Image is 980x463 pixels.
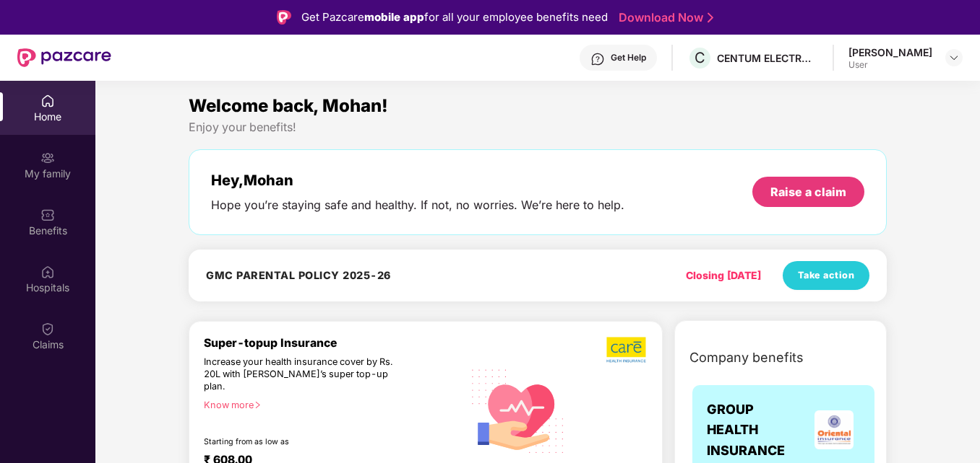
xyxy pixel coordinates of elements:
[611,52,646,63] div: Get Help
[40,322,55,336] img: svg+xml;base64,PHN2ZyBpZD0iQ2xhaW0iIHhtbG5zPSJodHRwOi8vd3d3LnczLm9yZy8yMDAwL3N2ZyIgd2lkdGg9IjIwIi...
[848,45,932,59] div: [PERSON_NAME]
[717,51,818,65] div: CENTUM ELECTRONICS LIMITED
[206,268,391,283] h4: GMC PARENTAL POLICY 2025-26
[254,401,262,409] span: right
[770,184,846,200] div: Raise a claim
[686,268,761,283] div: Closing [DATE]
[798,268,855,283] span: Take action
[17,48,111,67] img: New Pazcare Logo
[189,95,388,116] span: Welcome back, Mohan!
[40,265,55,279] img: svg+xml;base64,PHN2ZyBpZD0iSG9zcGl0YWxzIiB4bWxucz0iaHR0cDovL3d3dy53My5vcmcvMjAwMC9zdmciIHdpZHRoPS...
[848,59,932,71] div: User
[40,208,55,222] img: svg+xml;base64,PHN2ZyBpZD0iQmVuZWZpdHMiIHhtbG5zPSJodHRwOi8vd3d3LnczLm9yZy8yMDAwL3N2ZyIgd2lkdGg9Ij...
[211,172,624,189] div: Hey, Mohan
[40,94,55,108] img: svg+xml;base64,PHN2ZyBpZD0iSG9tZSIgeG1sbnM9Imh0dHA6Ly93d3cudzMub3JnLzIwMDAvc3ZnIiB3aWR0aD0iMjAiIG...
[606,336,648,363] img: b5dec4f62d2307b9de63beb79f102df3.png
[814,410,854,449] img: insurerLogo
[708,10,713,25] img: Stroke
[689,348,804,368] span: Company benefits
[211,198,624,213] div: Hope you’re staying safe and healthy. If not, no worries. We’re here to help.
[590,52,605,66] img: svg+xml;base64,PHN2ZyBpZD0iSGVscC0zMngzMiIgeG1sbnM9Imh0dHA6Ly93d3cudzMub3JnLzIwMDAvc3ZnIiB3aWR0aD...
[695,49,705,66] span: C
[948,52,960,63] img: svg+xml;base64,PHN2ZyBpZD0iRHJvcGRvd24tMzJ4MzIiIHhtbG5zPSJodHRwOi8vd3d3LnczLm9yZy8yMDAwL3N2ZyIgd2...
[204,437,401,447] div: Starting from as low as
[204,400,454,410] div: Know more
[707,400,809,461] span: GROUP HEALTH INSURANCE
[364,10,424,24] strong: mobile app
[619,10,709,25] a: Download Now
[277,10,291,25] img: Logo
[189,120,887,135] div: Enjoy your benefits!
[204,336,463,350] div: Super-topup Insurance
[204,356,400,393] div: Increase your health insurance cover by Rs. 20L with [PERSON_NAME]’s super top-up plan.
[40,151,55,165] img: svg+xml;base64,PHN2ZyB3aWR0aD0iMjAiIGhlaWdodD0iMjAiIHZpZXdCb3g9IjAgMCAyMCAyMCIgZmlsbD0ibm9uZSIgeG...
[301,9,608,26] div: Get Pazcare for all your employee benefits need
[783,261,869,290] button: Take action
